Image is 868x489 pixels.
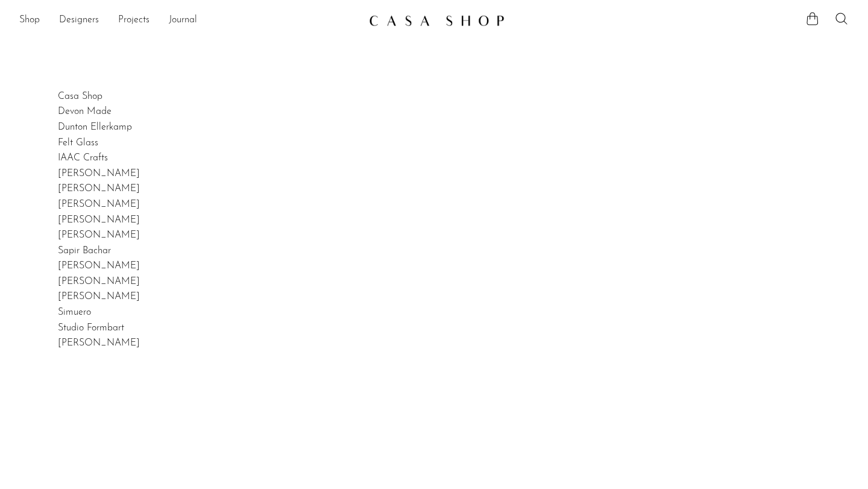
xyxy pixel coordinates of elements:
a: IAAC Crafts [58,153,108,163]
a: Designers [59,13,99,28]
a: Sapir Bachar [58,246,111,256]
nav: Desktop navigation [19,10,359,31]
a: Projects [118,13,149,28]
a: Felt Glass [58,138,98,148]
a: [PERSON_NAME] [58,261,140,271]
a: [PERSON_NAME] [58,215,140,225]
a: [PERSON_NAME] [58,200,140,209]
ul: NEW HEADER MENU [19,10,359,31]
a: [PERSON_NAME] [58,230,140,240]
a: [PERSON_NAME] [58,169,140,178]
a: Devon Made [58,107,112,116]
a: [PERSON_NAME] [58,277,140,286]
a: Journal [169,13,197,28]
a: Casa Shop [58,92,102,101]
a: [PERSON_NAME] [58,184,140,194]
a: [PERSON_NAME] [58,338,140,348]
a: [PERSON_NAME] [58,292,140,301]
a: Studio Formbart [58,323,124,333]
a: Simuero [58,308,91,317]
a: Dunton Ellerkamp [58,122,132,132]
a: Shop [19,13,40,28]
